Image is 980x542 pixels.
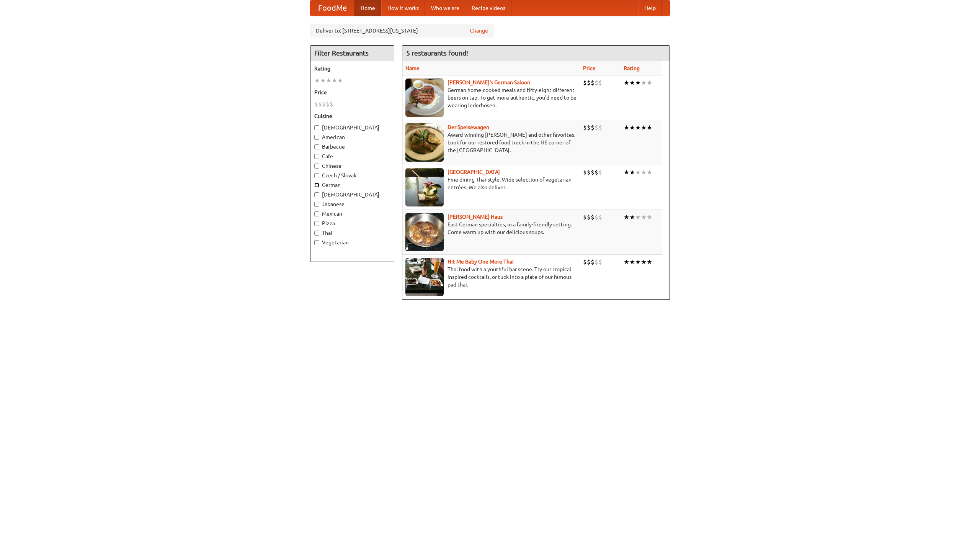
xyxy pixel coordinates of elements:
li: ★ [624,79,629,87]
label: Cafe [314,152,390,160]
li: $ [330,100,333,108]
li: $ [326,100,330,108]
input: [DEMOGRAPHIC_DATA] [314,192,319,197]
li: $ [587,258,591,266]
a: Hit Me Baby One More Thai [448,259,514,265]
p: Award-winning [PERSON_NAME] and other favorites. Look for our restored food truck in the NE corne... [405,131,577,154]
li: ★ [629,258,635,266]
h5: Cuisine [314,112,390,120]
label: [DEMOGRAPHIC_DATA] [314,191,390,198]
input: Mexican [314,211,319,216]
label: Thai [314,229,390,237]
a: FoodMe [310,0,354,16]
li: $ [587,213,591,221]
li: $ [591,123,595,132]
input: Vegetarian [314,240,319,245]
li: ★ [647,79,652,87]
li: $ [595,258,598,266]
li: $ [598,258,602,266]
li: ★ [629,79,635,87]
li: $ [598,79,602,87]
p: German home-cooked meals and fifty-eight different beers on tap. To get more authentic, you'd nee... [405,86,577,109]
img: babythai.jpg [405,258,444,296]
li: $ [314,100,318,108]
li: $ [587,168,591,177]
label: Chinese [314,162,390,170]
li: ★ [635,258,641,266]
li: $ [322,100,326,108]
a: Der Speisewagen [448,124,489,130]
li: $ [591,258,595,266]
li: ★ [326,76,332,85]
li: $ [591,213,595,221]
a: Rating [624,65,640,71]
li: ★ [647,123,652,132]
input: Chinese [314,164,319,169]
label: Japanese [314,200,390,208]
h5: Price [314,88,390,96]
li: $ [587,79,591,87]
li: $ [583,258,587,266]
div: Deliver to: [STREET_ADDRESS][US_STATE] [310,24,494,38]
a: Help [638,0,662,16]
li: ★ [337,76,343,85]
li: $ [583,123,587,132]
li: ★ [641,123,647,132]
li: $ [595,79,598,87]
input: German [314,183,319,188]
li: ★ [647,258,652,266]
a: Home [354,0,381,16]
label: Vegetarian [314,239,390,246]
li: ★ [647,213,652,221]
img: speisewagen.jpg [405,123,444,162]
h5: Rating [314,65,390,72]
li: $ [598,168,602,177]
li: ★ [641,258,647,266]
li: ★ [635,79,641,87]
li: $ [583,168,587,177]
input: Pizza [314,221,319,226]
label: [DEMOGRAPHIC_DATA] [314,124,390,131]
li: ★ [629,213,635,221]
li: ★ [641,79,647,87]
h4: Filter Restaurants [310,46,394,61]
b: [GEOGRAPHIC_DATA] [448,169,500,175]
li: ★ [624,258,629,266]
label: Mexican [314,210,390,218]
li: $ [583,79,587,87]
img: satay.jpg [405,168,444,206]
li: ★ [635,123,641,132]
li: ★ [320,76,326,85]
label: German [314,181,390,189]
li: ★ [624,168,629,177]
a: Recipe videos [465,0,511,16]
li: ★ [635,168,641,177]
li: ★ [624,123,629,132]
li: $ [595,213,598,221]
p: East German specialties, in a family-friendly setting. Come warm up with our delicious soups. [405,221,577,236]
b: [PERSON_NAME] Haus [448,214,503,220]
p: Thai food with a youthful bar scene. Try our tropical inspired cocktails, or tuck into a plate of... [405,265,577,288]
li: ★ [647,168,652,177]
a: Change [470,27,488,34]
label: Pizza [314,219,390,227]
img: esthers.jpg [405,79,444,117]
li: ★ [332,76,337,85]
a: [PERSON_NAME]'s German Saloon [448,79,530,85]
label: American [314,133,390,141]
li: $ [591,168,595,177]
img: kohlhaus.jpg [405,213,444,251]
input: American [314,135,319,140]
a: Price [583,65,596,71]
a: How it works [381,0,425,16]
label: Czech / Slovak [314,172,390,179]
li: ★ [641,213,647,221]
li: ★ [635,213,641,221]
input: Thai [314,231,319,236]
li: ★ [641,168,647,177]
input: Japanese [314,202,319,207]
li: ★ [629,123,635,132]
